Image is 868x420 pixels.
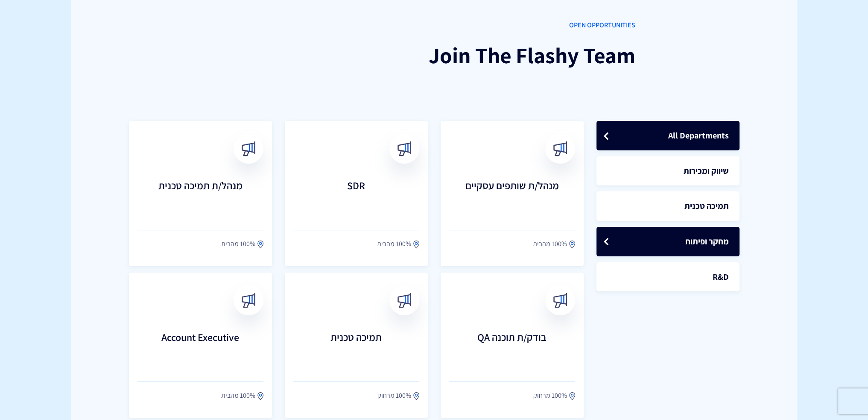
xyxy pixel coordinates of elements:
[129,121,272,266] a: מנהל/ת תמיכה טכנית 100% מהבית
[397,141,412,156] img: broadcast.svg
[137,180,263,214] h3: מנהל/ת תמיכה טכנית
[257,392,263,400] img: location.svg
[596,262,739,292] a: R&D
[441,273,584,418] a: בודק/ת תוכנה QA 100% מרחוק
[413,240,419,249] img: location.svg
[552,141,567,156] img: broadcast.svg
[449,332,575,366] h3: בודק/ת תוכנה QA
[569,392,575,400] img: location.svg
[137,332,263,366] h3: Account Executive
[449,180,575,214] h3: מנהל/ת שותפים עסקיים
[241,141,256,156] img: broadcast.svg
[533,239,567,249] span: 100% מהבית
[285,121,428,266] a: SDR 100% מהבית
[377,391,411,401] span: 100% מרחוק
[233,21,635,30] span: OPEN OPPORTUNITIES
[413,392,419,400] img: location.svg
[596,121,739,150] a: All Departments
[377,239,411,249] span: 100% מהבית
[596,156,739,186] a: שיווק ומכירות
[241,293,256,308] img: broadcast.svg
[552,293,567,308] img: broadcast.svg
[129,273,272,418] a: Account Executive 100% מהבית
[596,227,739,256] a: מחקר ופיתוח
[221,239,255,249] span: 100% מהבית
[257,240,263,249] img: location.svg
[569,240,575,249] img: location.svg
[293,332,419,366] h3: תמיכה טכנית
[285,273,428,418] a: תמיכה טכנית 100% מרחוק
[221,391,255,401] span: 100% מהבית
[233,43,635,68] h1: Join The Flashy Team
[397,293,412,308] img: broadcast.svg
[596,191,739,221] a: תמיכה טכנית
[293,180,419,214] h3: SDR
[533,391,567,401] span: 100% מרחוק
[441,121,584,266] a: מנהל/ת שותפים עסקיים 100% מהבית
